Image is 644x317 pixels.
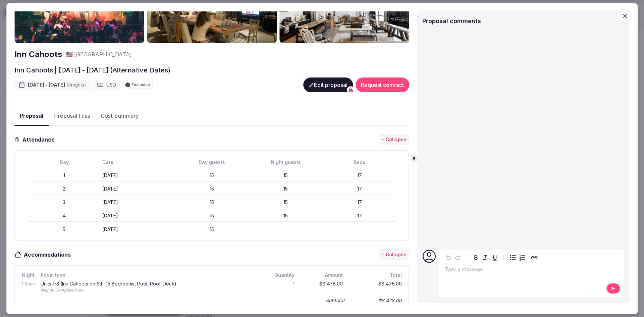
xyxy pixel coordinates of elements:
[303,77,353,92] button: Edit proposal
[102,226,173,233] div: [DATE]
[66,51,73,58] button: 🇺🇸
[326,297,344,304] div: Subtotal
[176,226,248,233] div: 15
[508,253,527,262] div: toggle group
[301,271,344,279] div: Amount
[518,253,527,262] button: Numbered list
[442,263,606,277] div: editable markdown
[508,253,518,262] button: Bulleted list
[102,186,173,192] div: [DATE]
[14,106,49,126] button: Proposal
[20,280,34,295] div: 1
[176,186,248,192] div: 15
[93,80,120,90] div: USD
[264,271,296,279] div: Quantity
[350,280,403,295] div: $8,478.00
[39,271,258,279] div: Room type
[264,280,296,295] div: 1
[29,212,100,219] div: 4
[250,199,321,206] div: 15
[102,159,173,166] div: Date
[350,296,403,305] div: $8,478.00
[29,172,100,179] div: 1
[250,212,321,219] div: 15
[324,186,395,192] div: 17
[74,51,132,58] span: [GEOGRAPHIC_DATA]
[176,159,248,166] div: Day guests
[29,199,100,206] div: 3
[29,159,100,166] div: Day
[20,136,60,144] h3: Attendance
[41,281,257,286] div: Units 1-3 (Inn Cahoots on 6th; 15 Bedrooms, Pool, Roof-Deck)
[250,159,321,166] div: Night guests
[324,199,395,206] div: 17
[102,172,173,179] div: [DATE]
[131,83,150,87] span: Exclusive
[14,49,62,60] a: Inn Cahoots
[301,280,344,295] div: $8,478.00
[490,253,499,262] button: Underline
[66,82,86,88] span: ( 4 night s )
[422,17,481,24] span: Proposal comments
[28,82,86,88] span: [DATE] - [DATE]
[350,271,403,279] div: Total
[29,226,100,233] div: 5
[25,281,35,286] span: (Sun)
[356,77,409,92] button: Request contract
[66,51,73,58] span: 🇺🇸
[176,172,248,179] div: 15
[49,106,96,126] button: Proposal Files
[250,172,321,179] div: 15
[102,212,173,219] div: [DATE]
[324,212,395,219] div: 17
[102,199,173,206] div: [DATE]
[250,186,321,192] div: 15
[20,271,34,279] div: Night
[379,249,409,260] button: - Collapse
[471,253,481,262] button: Bold
[530,253,539,262] button: Create link
[21,251,77,259] h3: Accommodations
[176,212,248,219] div: 15
[29,186,100,192] div: 2
[481,253,490,262] button: Italic
[324,172,395,179] div: 17
[176,199,248,206] div: 15
[324,159,395,166] div: Beds
[14,65,170,75] h2: Inn Cahoots | [DATE] - [DATE] (Alternative Dates)
[96,106,144,126] button: Cost Summary
[41,287,257,293] div: Nightly Complete Stay.
[379,134,409,145] button: - Collapse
